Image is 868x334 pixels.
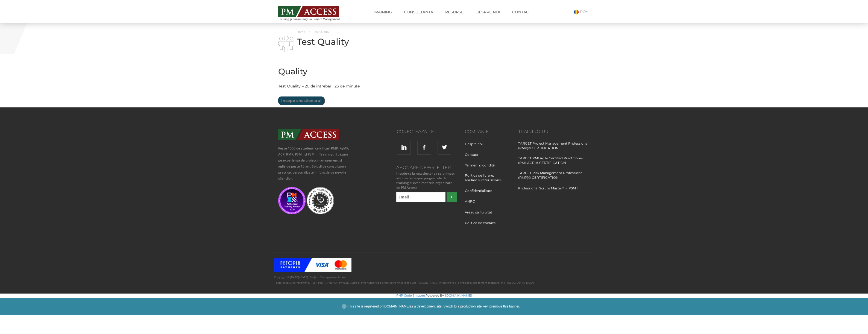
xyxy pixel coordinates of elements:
[297,30,305,34] a: Home
[465,173,510,188] a: Politica de livrare, anulare si retur servicii
[278,96,324,105] input: Începe chestionarul
[491,304,519,308] a: remove this banner
[396,294,426,297] a: PHP Code Snippets
[518,156,590,171] a: TARGET PMI Agile Certified Practitioner (PMI-ACP)® CERTIFICATION
[278,5,350,20] a: Training și Consultanță în Project Management
[278,6,339,17] img: PM ACCESS - Echipa traineri si consultanti certificati PMP: Narciss Popescu, Mihai Olaru, Monica ...
[465,129,510,134] h3: Companie
[518,186,578,196] a: Professional Scrum Master™ - PSM I
[358,129,434,134] h3: Conecteaza-te
[278,187,306,214] img: PMI
[471,7,504,17] a: Despre noi
[574,9,590,14] a: RO
[307,187,334,214] img: Scrum
[278,129,339,140] img: PMAccess
[465,142,487,152] a: Despre noi
[278,36,294,52] img: i-02.png
[395,165,457,170] h3: Abonare Newsletter
[445,294,472,297] a: [DOMAIN_NAME]
[441,7,468,17] a: Resurse
[465,152,482,162] a: Contact
[518,171,590,185] a: TARGET Risk Management Professional (RMP)® CERTIFICATION
[278,145,350,181] p: Peste 1000 de studenti certificati PMP, PgMP, ACP, RMP, PSM I si PSM II. Traininguri bazate pe ex...
[278,37,483,46] h1: Test Quality
[400,7,437,17] a: Consultanta
[383,304,410,308] a: [DOMAIN_NAME]
[465,199,479,209] a: ANPC
[465,210,496,220] a: Vreau sa fiu uitat
[465,188,496,198] a: Confidentialitate
[313,30,329,34] span: Test Quality
[465,163,499,173] a: Termeni si conditii
[518,141,590,156] a: TARGET Project Management Professional (PMP)® CERTIFICATION
[278,83,483,90] p: Test Quality – 20 de intrebari, 25 de minute
[278,67,483,76] h2: Quality
[508,7,535,17] a: Contact
[396,192,446,202] input: Email
[465,221,500,231] a: Politica de cookies
[278,17,350,20] span: Training și Consultanță în Project Management
[395,171,457,190] small: Inscrie-te la newsletter ca sa primesti informatii despre programele de training si evenimentele ...
[518,129,590,134] h3: Training-uri
[274,274,594,285] p: Copyright © [DATE]-[DATE]. Project Management Access. Toate drepturile rezervate. PMP, PgMP, PMI-...
[369,7,396,17] a: Training
[574,10,579,14] img: Romana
